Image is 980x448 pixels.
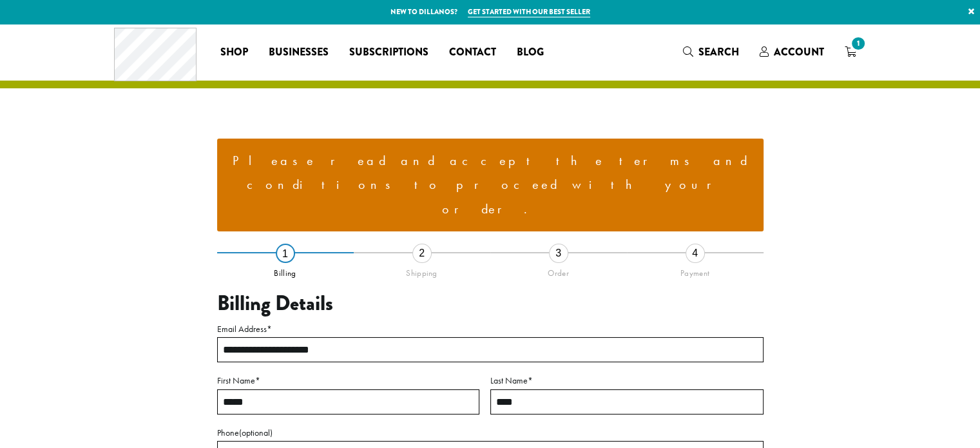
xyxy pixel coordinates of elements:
span: Blog [517,44,544,61]
span: (optional) [239,427,273,438]
span: Businesses [269,44,329,61]
a: Shop [210,42,258,63]
div: Billing [217,263,354,278]
div: 1 [276,244,295,263]
a: Get started with our best seller [468,6,590,17]
span: Contact [449,44,496,61]
div: 4 [686,244,705,263]
h3: Billing Details [217,291,764,316]
span: Account [774,44,824,59]
li: Please read and accept the terms and conditions to proceed with your order. [227,149,753,222]
div: Shipping [354,263,490,278]
div: 2 [412,244,432,263]
label: Email Address [217,321,764,337]
div: 3 [549,244,568,263]
a: Search [673,41,749,63]
span: 1 [849,35,867,52]
span: Subscriptions [349,44,428,61]
label: Last Name [490,373,764,389]
span: Shop [220,44,248,61]
label: First Name [217,373,479,389]
div: Payment [627,263,764,278]
div: Order [490,263,627,278]
span: Search [698,44,739,59]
